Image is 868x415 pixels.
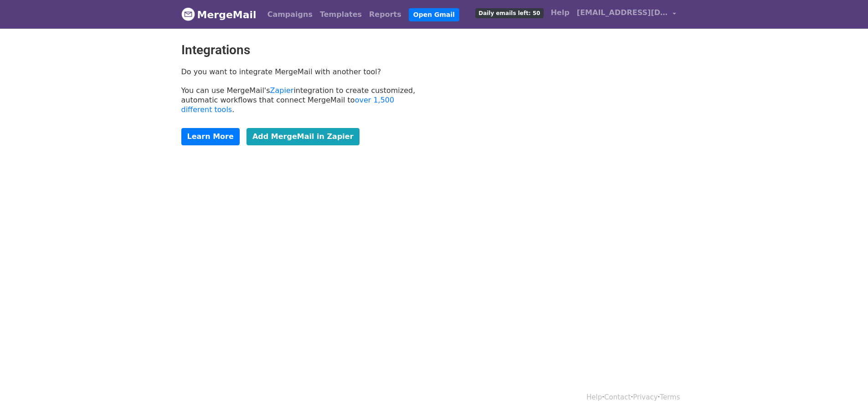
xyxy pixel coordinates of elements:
a: Help [586,393,602,401]
span: [EMAIL_ADDRESS][DOMAIN_NAME] [577,7,668,18]
a: Reports [365,5,405,24]
a: Contact [604,393,631,401]
a: [EMAIL_ADDRESS][DOMAIN_NAME] [573,4,680,25]
a: Privacy [633,393,657,401]
a: Zapier [270,86,294,95]
p: Do you want to integrate MergeMail with another tool? [181,67,427,77]
span: Daily emails left: 50 [475,8,543,18]
a: Campaigns [264,5,316,24]
a: Help [547,4,573,22]
a: Open Gmail [409,8,459,21]
a: Add MergeMail in Zapier [247,128,360,145]
a: MergeMail [181,5,257,24]
h2: Integrations [181,42,427,58]
a: Learn More [181,128,240,145]
a: over 1,500 different tools [181,96,395,114]
a: Daily emails left: 50 [472,4,547,22]
a: Terms [660,393,680,401]
a: Templates [316,5,365,24]
img: MergeMail logo [181,7,195,21]
p: You can use MergeMail's integration to create customized, automatic workflows that connect MergeM... [181,86,427,114]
